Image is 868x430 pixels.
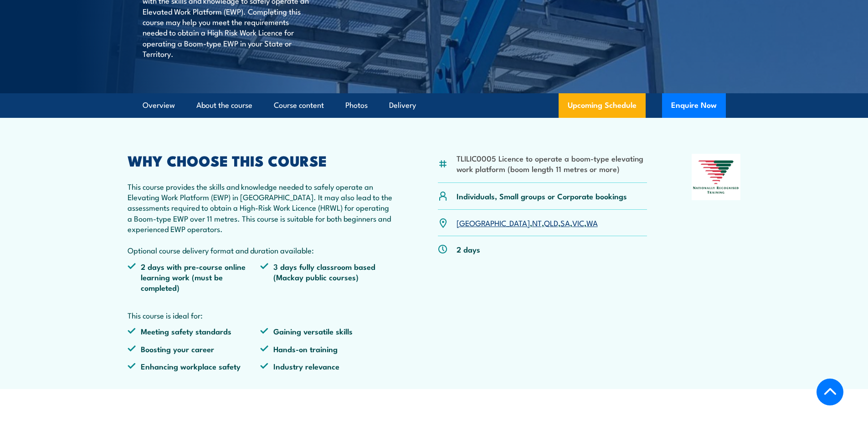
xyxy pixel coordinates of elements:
a: About the course [196,93,252,117]
p: This course is ideal for: [128,310,394,320]
a: WA [586,217,598,228]
li: Boosting your career [128,344,261,354]
a: Upcoming Schedule [559,93,646,118]
li: Meeting safety standards [128,326,261,336]
a: QLD [544,217,558,228]
a: Delivery [389,93,416,117]
li: 3 days fully classroom based (Mackay public courses) [260,261,393,293]
p: Individuals, Small groups or Corporate bookings [457,191,627,201]
a: NT [532,217,542,228]
li: Gaining versatile skills [260,326,393,336]
a: SA [560,217,570,228]
button: Enquire Now [662,93,726,118]
a: Photos [345,93,368,117]
p: This course provides the skills and knowledge needed to safely operate an Elevating Work Platform... [128,181,394,256]
h2: WHY CHOOSE THIS COURSE [128,154,394,167]
a: Course content [274,93,324,117]
p: 2 days [457,244,480,254]
li: Industry relevance [260,361,393,371]
a: [GEOGRAPHIC_DATA] [457,217,530,228]
img: Nationally Recognised Training logo. [692,154,741,200]
p: , , , , , [457,218,598,228]
li: Hands-on training [260,344,393,354]
a: Overview [143,93,175,117]
li: Enhancing workplace safety [128,361,261,371]
a: VIC [572,217,584,228]
li: 2 days with pre-course online learning work (must be completed) [128,261,261,293]
li: TLILIC0005 Licence to operate a boom-type elevating work platform (boom length 11 metres or more) [457,153,647,174]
